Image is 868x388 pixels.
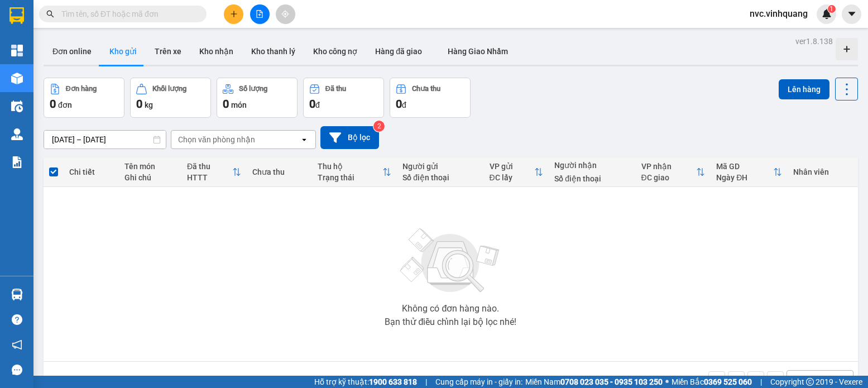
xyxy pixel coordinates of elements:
[794,374,828,385] div: 10 / trang
[425,376,427,388] span: |
[325,85,346,93] div: Đã thu
[66,85,97,93] div: Đơn hàng
[44,38,100,65] button: Đơn online
[672,376,752,388] span: Miền Bắc
[636,157,711,187] th: Toggle SortBy
[837,375,846,384] svg: open
[187,162,232,171] div: Đã thu
[250,4,270,24] button: file-add
[402,162,478,171] div: Người gửi
[484,157,549,187] th: Toggle SortBy
[124,162,176,171] div: Tên món
[145,100,153,109] span: kg
[806,378,814,386] span: copyright
[402,100,406,109] span: đ
[402,304,499,313] div: Không có đơn hàng nào.
[304,38,366,65] button: Kho công nợ
[44,131,166,149] input: Select a date range.
[12,314,22,325] span: question-circle
[69,167,113,176] div: Chi tiết
[11,100,23,112] img: warehouse-icon
[525,376,663,388] span: Miền Nam
[11,289,23,300] img: warehouse-icon
[320,126,379,149] button: Bộ lọc
[490,173,535,182] div: ĐC lấy
[314,376,417,388] span: Hỗ trợ kỹ thuật:
[554,161,630,170] div: Người nhận
[402,173,478,182] div: Số điện thoại
[46,10,54,18] span: search
[312,157,397,187] th: Toggle SortBy
[315,100,320,109] span: đ
[242,38,304,65] button: Kho thanh lý
[385,318,516,327] div: Bạn thử điều chỉnh lại bộ lọc nhé!
[641,162,697,171] div: VP nhận
[795,35,833,47] div: ver 1.8.138
[741,7,817,21] span: nvc.vinhquang
[300,135,309,144] svg: open
[146,38,190,65] button: Trên xe
[836,38,858,60] div: Tạo kho hàng mới
[12,339,22,350] span: notification
[190,38,242,65] button: Kho nhận
[152,85,186,93] div: Khối lượng
[373,121,385,132] sup: 2
[828,5,836,13] sup: 1
[303,78,384,118] button: Đã thu0đ
[136,97,142,111] span: 0
[490,162,535,171] div: VP gửi
[554,174,630,183] div: Số điện thoại
[130,78,211,118] button: Khối lượng0kg
[11,73,23,84] img: warehouse-icon
[9,7,24,24] img: logo-vxr
[396,97,402,111] span: 0
[11,128,23,140] img: warehouse-icon
[256,10,263,18] span: file-add
[829,5,833,13] span: 1
[366,38,431,65] button: Hàng đã giao
[11,156,23,168] img: solution-icon
[793,167,852,176] div: Nhân viên
[412,85,440,93] div: Chưa thu
[181,157,247,187] th: Toggle SortBy
[252,167,306,176] div: Chưa thu
[779,79,829,99] button: Lên hàng
[716,173,773,182] div: Ngày ĐH
[276,4,295,24] button: aim
[716,162,773,171] div: Mã GD
[448,47,508,56] span: Hàng Giao Nhầm
[61,8,193,20] input: Tìm tên, số ĐT hoặc mã đơn
[58,100,72,109] span: đơn
[822,9,832,19] img: icon-new-feature
[217,78,298,118] button: Số lượng0món
[847,9,857,19] span: caret-down
[665,380,669,384] span: ⚪️
[44,78,124,118] button: Đơn hàng0đơn
[369,377,417,386] strong: 1900 633 818
[224,4,243,24] button: plus
[230,10,238,18] span: plus
[711,157,788,187] th: Toggle SortBy
[704,377,752,386] strong: 0369 525 060
[231,100,247,109] span: món
[178,134,255,145] div: Chọn văn phòng nhận
[124,173,176,182] div: Ghi chú
[318,162,383,171] div: Thu hộ
[309,97,315,111] span: 0
[395,222,506,300] img: svg+xml;base64,PHN2ZyBjbGFzcz0ibGlzdC1wbHVnX19zdmciIHhtbG5zPSJodHRwOi8vd3d3LnczLm9yZy8yMDAwL3N2Zy...
[281,10,289,18] span: aim
[187,173,232,182] div: HTTT
[11,45,23,56] img: dashboard-icon
[239,85,267,93] div: Số lượng
[100,38,146,65] button: Kho gửi
[435,376,522,388] span: Cung cấp máy in - giấy in:
[12,365,22,375] span: message
[641,173,697,182] div: ĐC giao
[842,4,861,24] button: caret-down
[760,376,762,388] span: |
[390,78,471,118] button: Chưa thu0đ
[560,377,663,386] strong: 0708 023 035 - 0935 103 250
[50,97,56,111] span: 0
[223,97,229,111] span: 0
[318,173,383,182] div: Trạng thái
